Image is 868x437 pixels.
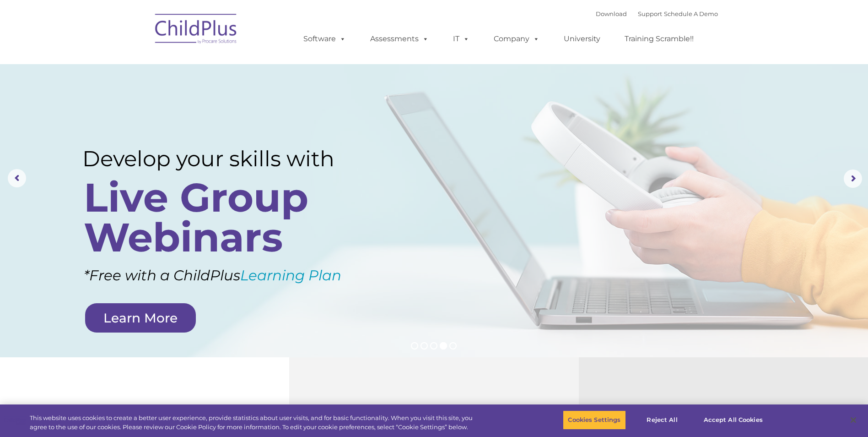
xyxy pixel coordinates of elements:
a: Learn More [85,303,196,333]
a: Assessments [361,30,438,48]
button: Reject All [634,410,691,430]
a: Download [596,10,627,17]
a: IT [444,30,479,48]
a: University [555,30,609,48]
a: Schedule A Demo [664,10,718,17]
rs-layer: Live Group Webinars [84,178,366,257]
font: | [596,10,718,17]
a: Learning Plan [240,267,341,284]
a: Company [485,30,549,48]
a: Training Scramble!! [615,30,703,48]
span: Phone number [127,98,166,105]
a: Support [638,10,662,17]
rs-layer: *Free with a ChildPlus [84,262,390,289]
button: Close [843,410,863,430]
span: Last name [127,60,155,67]
button: Accept All Cookies [699,410,768,430]
button: Cookies Settings [563,410,625,430]
rs-layer: Develop your skills with [82,146,369,172]
a: Software [294,30,355,48]
img: ChildPlus by Procare Solutions [151,7,242,53]
div: This website uses cookies to create a better user experience, provide statistics about user visit... [30,414,477,432]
